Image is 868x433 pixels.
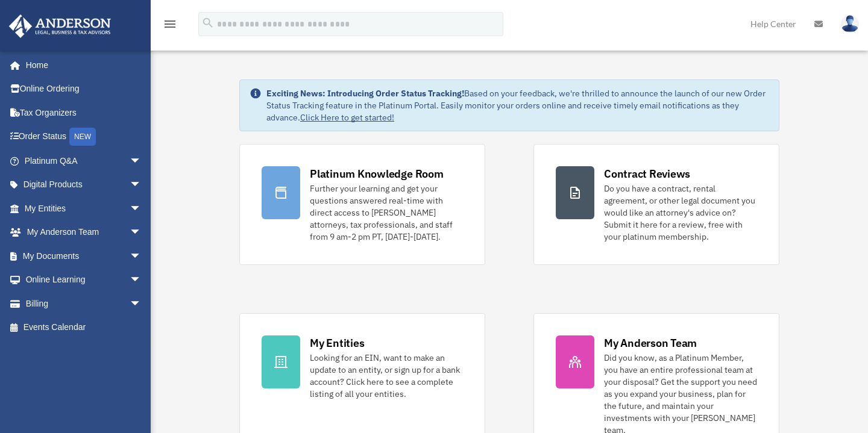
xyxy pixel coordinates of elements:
[533,144,779,265] a: Contract Reviews Do you have a contract, rental agreement, or other legal document you would like...
[310,182,463,243] div: Further your learning and get your questions answered real-time with direct access to [PERSON_NAM...
[8,149,160,173] a: Platinum Q&Aarrow_drop_down
[8,125,160,149] a: Order StatusNEW
[310,166,444,181] div: Platinum Knowledge Room
[130,149,154,173] span: arrow_drop_down
[8,196,160,220] a: My Entitiesarrow_drop_down
[130,291,154,316] span: arrow_drop_down
[69,128,96,146] div: NEW
[8,316,160,340] a: Events Calendar
[8,53,154,77] a: Home
[163,21,177,31] a: menu
[163,17,177,31] i: menu
[8,173,160,197] a: Digital Productsarrow_drop_down
[5,14,115,38] img: Anderson Advisors Platinum Portal
[604,166,690,181] div: Contract Reviews
[130,244,154,269] span: arrow_drop_down
[841,15,859,33] img: User Pic
[8,268,160,292] a: Online Learningarrow_drop_down
[8,220,160,245] a: My Anderson Teamarrow_drop_down
[8,291,160,316] a: Billingarrow_drop_down
[266,87,769,123] div: Based on your feedback, we're thrilled to announce the launch of our new Order Status Tracking fe...
[130,196,154,221] span: arrow_drop_down
[130,173,154,198] span: arrow_drop_down
[239,144,485,265] a: Platinum Knowledge Room Further your learning and get your questions answered real-time with dire...
[8,244,160,268] a: My Documentsarrow_drop_down
[8,101,160,125] a: Tax Organizers
[266,88,464,99] strong: Exciting News: Introducing Order Status Tracking!
[310,352,463,400] div: Looking for an EIN, want to make an update to an entity, or sign up for a bank account? Click her...
[604,182,757,243] div: Do you have a contract, rental agreement, or other legal document you would like an attorney's ad...
[604,335,697,350] div: My Anderson Team
[8,77,160,101] a: Online Ordering
[300,112,394,123] a: Click Here to get started!
[130,268,154,293] span: arrow_drop_down
[310,335,364,350] div: My Entities
[130,220,154,245] span: arrow_drop_down
[201,16,215,30] i: search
